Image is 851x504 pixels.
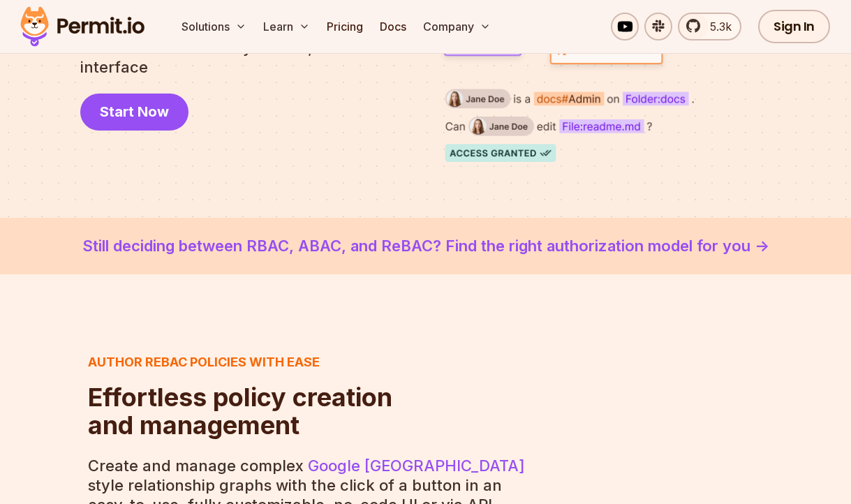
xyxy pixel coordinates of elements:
[88,353,392,372] h3: Author ReBAC policies with ease
[321,13,369,40] a: Pricing
[374,13,412,40] a: Docs
[176,13,252,40] button: Solutions
[678,13,741,40] a: 5.3k
[34,235,817,258] a: Still deciding between RBAC, ABAC, and ReBAC? Find the right authorization model for you ->
[14,3,151,50] img: Permit logo
[80,94,188,131] a: Start Now
[702,18,732,35] span: 5.3k
[88,383,392,411] span: Effortless policy creation
[258,13,316,40] button: Learn
[758,10,830,43] a: Sign In
[417,13,496,40] button: Company
[308,457,525,475] a: Google [GEOGRAPHIC_DATA]
[88,383,392,439] h2: and management
[100,102,169,121] span: Start Now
